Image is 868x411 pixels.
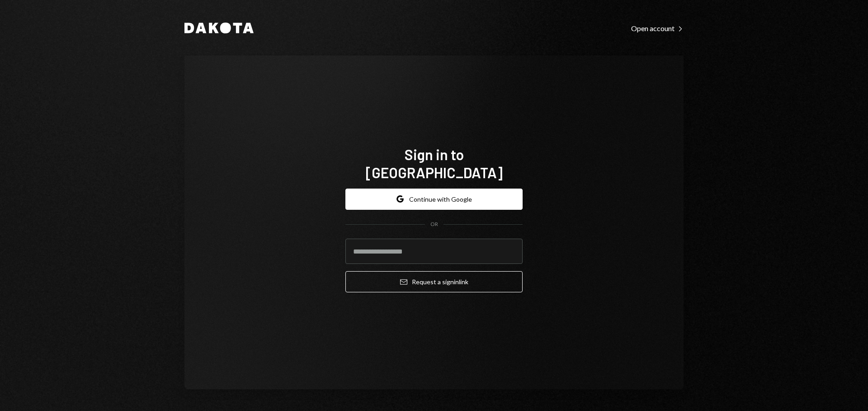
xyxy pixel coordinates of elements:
h1: Sign in to [GEOGRAPHIC_DATA] [345,145,523,181]
button: Request a signinlink [345,271,523,292]
a: Open account [631,23,684,33]
button: Continue with Google [345,189,523,210]
div: Open account [631,24,684,33]
div: OR [430,221,438,228]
